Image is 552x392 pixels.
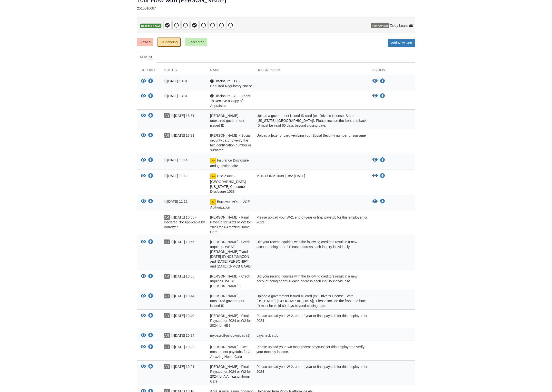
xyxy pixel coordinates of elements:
a: Download Insurance Disclosure and Questionnaire [380,158,385,162]
button: View April Rivera - Two most recent paystubs for A Amazing Home Care [141,344,146,350]
span: [PERSON_NAME] - Final Paystub for 2024 or W2 for 2024 for A Amazing Home Care [210,365,251,383]
span: [DATE] 10:22 [171,345,194,349]
span: Your Contact [371,23,389,28]
span: AR [164,364,170,369]
button: View Pedro Rivera - Social security card to verify the tax identification number or surname [141,133,146,138]
button: View April Rivera - Valid, unexpired government issued ID [141,294,146,299]
span: Disclosure - TX - Required Regulatory Notice [210,79,252,88]
span: [PERSON_NAME] - Social security card to verify the tax identification number or surname [210,134,251,152]
button: View April Rivera - Credit Inquiries. WEST FINAN T and 9/12/25 SYNCB/AMAZON and 9/10/25 PERSONIFY... [141,239,146,245]
button: View Disclosure - ALL - Right To Receive a Copy of Appraisals [141,94,146,99]
div: Name [207,67,253,75]
span: Deadline 2 days [140,24,161,28]
span: Zippy Loans [390,23,408,28]
a: Download Disclosure - ALL - Right To Receive a Copy of Appraisals [380,94,385,98]
button: View Insurance Disclosure and Questionnaire [372,158,378,163]
a: Download Disclosure - ALL - Right To Receive a Copy of Appraisals [148,94,153,98]
div: Please upload your W-2, end-of-year or final paystub for this employer for 2023 [253,215,369,234]
span: AR [164,313,170,318]
div: Upload a letter or card verifying your Social Security number or surname [253,133,369,153]
span: [DATE] 10:40 [171,314,194,318]
span: [DATE] 13:31 [171,134,194,137]
span: [DATE] 10:44 [171,294,194,298]
span: [DATE] 11:12 [164,200,187,203]
span: [DATE] 10:21 [171,365,194,369]
div: Did your recent inquiries with the following creditors result in a new account being open? Please... [253,239,369,269]
span: AR [164,333,170,338]
button: View April Rivera - Final Paystub for 2024 or W2 for 2024 for A Amazing Home Care [141,364,146,369]
span: [PERSON_NAME] - Final Paystub for 2023 or W2 for 2023 for A Amazing Home Care [210,215,251,234]
div: Status [160,67,207,75]
span: mypayroll-ps-download (1) [210,334,250,337]
button: View mypayroll-ps-download (1) [141,333,146,338]
div: Upload [137,67,160,75]
div: Upload a government issued ID card (ex. Driver's License, State [US_STATE], [GEOGRAPHIC_DATA]). P... [253,294,369,308]
div: Description [253,67,369,75]
span: [PERSON_NAME], unexpired government issued ID [210,294,244,308]
a: Download Disclosure - TX - Required Regulatory Notice [380,79,385,83]
span: AR [164,215,170,220]
span: [DATE] 13:31 [164,94,187,98]
button: View Pedro Rivera - Valid, unexpired government issued ID [141,113,146,118]
a: Download Pedro Rivera - Social security card to verify the tax identification number or surname [148,134,153,138]
div: Please upload your W-2, end-of-year or final paystub for this employer for 2024 [253,364,369,384]
span: [PERSON_NAME] - Credit Inquiries. WEST [PERSON_NAME] T and [DATE] SYNCB/AMAZON and [DATE] PERSONI... [210,240,251,268]
a: Download Disclosure - TX - Required Regulatory Notice [148,79,153,83]
a: 6 accepted [185,38,207,46]
a: Download Insurance Disclosure and Questionnaire [148,158,153,162]
img: Document fully signed [210,199,216,205]
span: [PERSON_NAME], unexpired government issued ID [210,114,244,127]
span: [DATE] 10:55 – Declared Not Applicable by Borrower [164,215,205,229]
img: Document fully signed [210,173,216,179]
a: Add New Doc [388,39,415,47]
a: Download April Rivera - Final Paystub for 2024 or W2 for 2024 for A Amazing Home Care [148,365,153,369]
span: AR [164,294,170,298]
div: Please upload your W-2, end-of-year or final paystub for this employer for 2024 [253,313,369,328]
button: View Pedro Rivera - Final Paystub for 2024 or W2 for 2024 for HEB [141,313,146,318]
div: Upload a government issued ID card (ex. Driver's License, State [US_STATE], [GEOGRAPHIC_DATA]). P... [253,113,369,128]
span: Disclosure - [GEOGRAPHIC_DATA] - [US_STATE] Consumer Disclosure 1038 [210,174,248,193]
div: MHD FORM 1038 | Rev. [DATE] [253,173,369,194]
div: paycheck stub [253,333,369,339]
img: Document fully signed [210,158,216,163]
button: View Disclosure - TX - Texas Consumer Disclosure 1038 [141,173,146,179]
span: [DATE] 10:55 [171,274,194,278]
div: Action [369,67,415,75]
a: Download mypayroll-ps-download (1) [148,334,153,338]
span: Borrower VOI or VOE Authorization [210,200,250,209]
a: Download April Rivera - Valid, unexpired government issued ID [148,294,153,298]
a: Download April Rivera - Credit Inquiries. WEST FINAN T and 9/12/25 SYNCB/AMAZON and 9/10/25 PERSO... [148,240,153,244]
div: Did your recent inquiries with the following creditors result in a new account being open? Please... [253,274,369,288]
a: Misc [137,52,157,63]
span: [DATE] 10:55 [171,240,194,244]
div: 2510010087 [137,6,415,10]
a: Download Pedro Rivera - Credit Inquiries. WEST FINAN T [148,275,153,278]
span: AR [164,239,170,244]
a: Download April Rivera - Two most recent paystubs for A Amazing Home Care [148,345,153,349]
span: [PERSON_NAME] - Two most recent paystubs for A Amazing Home Care [210,345,250,359]
button: View Borrower VOI or VOE Authorization [141,199,146,204]
a: Download Disclosure - TX - Texas Consumer Disclosure 1038 [380,174,385,178]
button: View Disclosure - TX - Required Regulatory Notice [372,79,378,84]
a: 31 pending [158,38,181,47]
a: Download Disclosure - TX - Texas Consumer Disclosure 1038 [148,174,153,178]
a: Download Borrower VOI or VOE Authorization [380,200,385,203]
a: Download Pedro Rivera - Final Paystub for 2024 or W2 for 2024 for HEB [148,314,153,318]
span: AR [164,133,170,138]
span: [DATE] 11:14 [164,158,187,162]
div: Please upload your two most recent paystubs for this employer to verify your monthly income. [253,344,369,359]
a: Download Pedro Rivera - Valid, unexpired government issued ID [148,114,153,118]
span: [DATE] 13:31 [171,114,194,118]
a: 3 owed [137,38,153,46]
span: Insurance Disclosure and Questionnaire [210,158,249,168]
button: View Disclosure - TX - Required Regulatory Notice [141,79,146,84]
span: [DATE] 13:31 [164,79,187,83]
span: [DATE] 10:24 [171,334,194,337]
a: Download Borrower VOI or VOE Authorization [148,200,153,204]
span: Disclosure - ALL - Right To Receive a Copy of Appraisals [210,94,250,108]
span: [DATE] 11:12 [164,174,187,178]
button: View Borrower VOI or VOE Authorization [372,199,378,204]
span: [PERSON_NAME] - Credit Inquiries. WEST [PERSON_NAME] T [210,274,250,288]
span: AR [164,274,170,279]
button: View Disclosure - TX - Texas Consumer Disclosure 1038 [372,173,378,178]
